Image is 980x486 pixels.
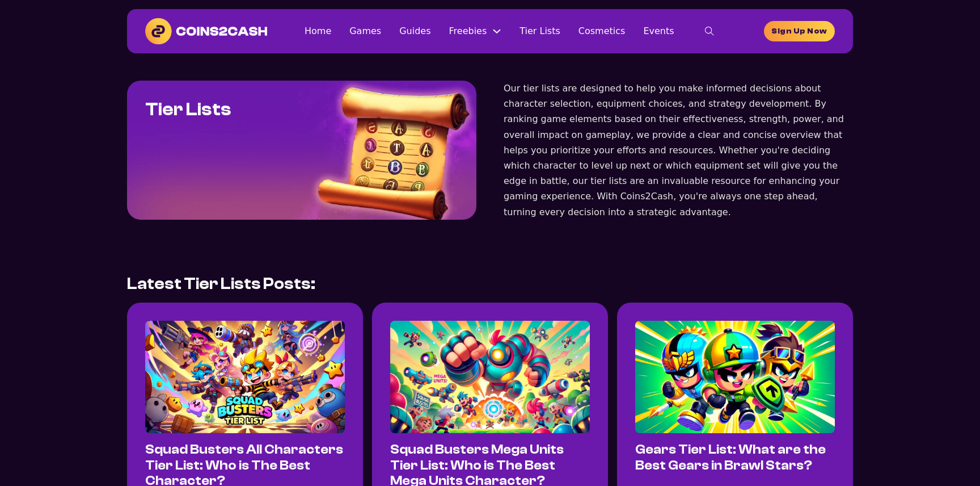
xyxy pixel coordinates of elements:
[492,27,501,36] button: Freebies Sub menu
[349,23,381,39] a: Games
[305,23,331,39] a: Home
[635,442,826,472] a: Gears Tier List: What are the Best Gears in Brawl Stars?
[578,23,626,39] a: Cosmetics
[635,321,835,433] img: Brawl Stars gears list
[145,321,345,433] img: Squad Busters all characters tier list
[127,274,315,294] h2: Latest Tier Lists Posts:
[449,23,487,39] a: Freebies
[519,23,560,39] a: Tier Lists
[504,83,844,217] span: Our tier lists are designed to help you make informed decisions about character selection, equipm...
[764,21,835,41] a: homepage
[145,99,231,121] h1: Tier Lists
[399,23,430,39] a: Guides
[643,23,674,39] a: Events
[145,18,267,44] img: Coins2Cash Logo
[390,321,590,433] img: Squad Busters mega units tier list
[692,20,726,43] button: toggle search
